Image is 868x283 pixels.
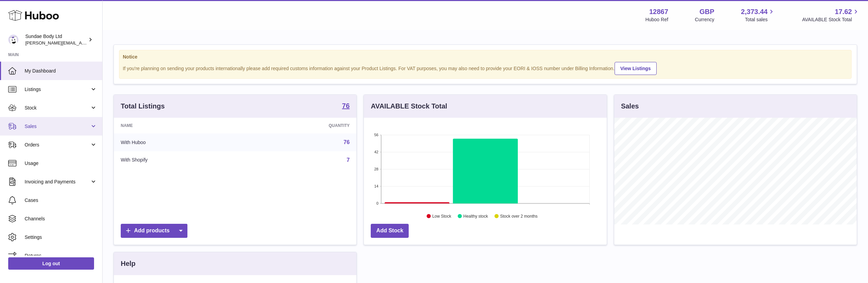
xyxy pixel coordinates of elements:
[377,201,379,205] text: 0
[121,102,165,111] h3: Total Listings
[114,118,245,133] th: Name
[245,118,356,133] th: Quantity
[374,167,379,171] text: 28
[25,253,97,259] span: Returns
[123,54,848,60] strong: Notice
[25,160,97,167] span: Usage
[346,157,350,163] a: 7
[25,40,137,46] span: [PERSON_NAME][EMAIL_ADDRESS][DOMAIN_NAME]
[649,7,668,16] strong: 12867
[114,133,245,151] td: With Huboo
[25,197,97,204] span: Cases
[645,16,668,23] div: Huboo Ref
[25,105,90,111] span: Stock
[695,16,714,23] div: Currency
[615,62,657,75] a: View Listings
[741,7,768,16] span: 2,373.44
[374,133,379,137] text: 56
[621,102,639,111] h3: Sales
[342,102,350,109] strong: 76
[374,150,379,154] text: 42
[114,151,245,169] td: With Shopify
[741,7,776,23] a: 2,373.44 Total sales
[121,259,135,268] h3: Help
[25,86,90,93] span: Listings
[8,35,18,45] img: dianne@sundaebody.com
[500,214,538,219] text: Stock over 2 months
[802,7,860,23] a: 17.62 AVAILABLE Stock Total
[371,224,409,238] a: Add Stock
[745,16,775,23] span: Total sales
[699,7,714,16] strong: GBP
[8,257,94,270] a: Log out
[835,7,852,16] span: 17.62
[25,234,97,241] span: Settings
[25,68,97,74] span: My Dashboard
[121,224,187,238] a: Add products
[371,102,447,111] h3: AVAILABLE Stock Total
[374,184,379,188] text: 14
[463,214,488,219] text: Healthy stock
[342,102,350,111] a: 76
[802,16,860,23] span: AVAILABLE Stock Total
[344,139,350,145] a: 76
[25,216,97,222] span: Channels
[25,179,90,185] span: Invoicing and Payments
[25,33,87,46] div: Sundae Body Ltd
[25,123,90,130] span: Sales
[432,214,451,219] text: Low Stock
[123,61,848,75] div: If you're planning on sending your products internationally please add required customs informati...
[25,142,90,148] span: Orders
